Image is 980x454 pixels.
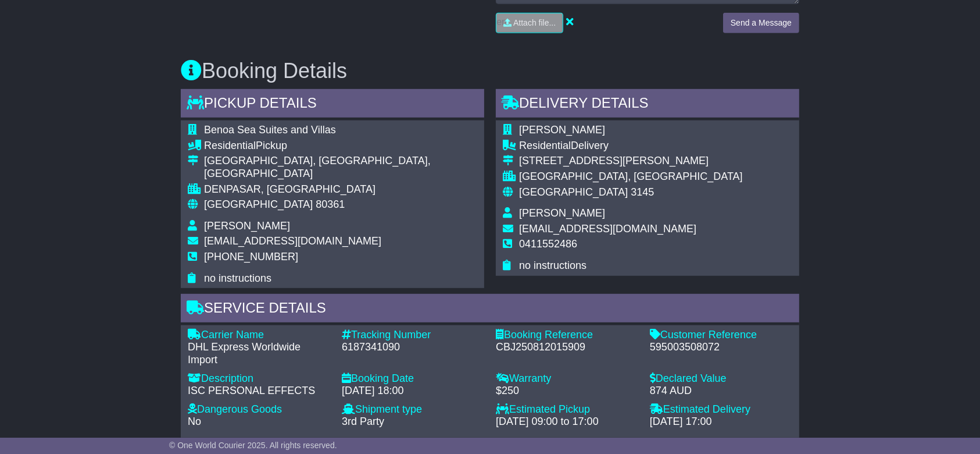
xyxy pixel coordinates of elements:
[181,59,799,83] h3: Booking Details
[204,140,256,151] span: Residential
[188,373,330,385] div: Description
[519,171,743,183] div: [GEOGRAPHIC_DATA], [GEOGRAPHIC_DATA]
[519,223,696,235] span: [EMAIL_ADDRESS][DOMAIN_NAME]
[342,416,384,427] span: 3rd Party
[631,186,654,198] span: 3145
[204,235,381,247] span: [EMAIL_ADDRESS][DOMAIN_NAME]
[496,89,799,120] div: Delivery Details
[650,329,792,342] div: Customer Reference
[650,403,792,416] div: Estimated Delivery
[650,341,792,354] div: 595003508072
[519,207,605,219] span: [PERSON_NAME]
[496,373,638,385] div: Warranty
[204,272,271,284] span: no instructions
[188,385,330,398] div: ISC PERSONAL EFFECTS
[496,329,638,342] div: Booking Reference
[342,341,484,354] div: 6187341090
[519,238,577,250] span: 0411552486
[496,341,638,354] div: CBJ250812015909
[496,385,638,398] div: $250
[519,124,605,136] span: [PERSON_NAME]
[188,416,201,427] span: No
[169,441,337,450] span: © One World Courier 2025. All rights reserved.
[342,373,484,385] div: Booking Date
[650,373,792,385] div: Declared Value
[204,198,313,210] span: [GEOGRAPHIC_DATA]
[204,251,298,263] span: [PHONE_NUMBER]
[316,198,345,210] span: 80361
[650,385,792,398] div: 874 AUD
[204,124,336,136] span: Benoa Sea Suites and Villas
[496,403,638,416] div: Estimated Pickup
[519,155,743,168] div: [STREET_ADDRESS][PERSON_NAME]
[342,385,484,398] div: [DATE] 18:00
[519,260,586,271] span: no instructions
[204,220,290,232] span: [PERSON_NAME]
[204,140,477,152] div: Pickup
[181,294,799,325] div: Service Details
[342,329,484,342] div: Tracking Number
[204,155,477,180] div: [GEOGRAPHIC_DATA], [GEOGRAPHIC_DATA], [GEOGRAPHIC_DATA]
[519,186,628,198] span: [GEOGRAPHIC_DATA]
[650,416,792,428] div: [DATE] 17:00
[723,13,799,33] button: Send a Message
[188,403,330,416] div: Dangerous Goods
[181,89,484,120] div: Pickup Details
[342,403,484,416] div: Shipment type
[204,183,477,196] div: DENPASAR, [GEOGRAPHIC_DATA]
[188,329,330,342] div: Carrier Name
[496,416,638,428] div: [DATE] 09:00 to 17:00
[188,341,330,366] div: DHL Express Worldwide Import
[519,140,571,151] span: Residential
[519,140,743,152] div: Delivery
